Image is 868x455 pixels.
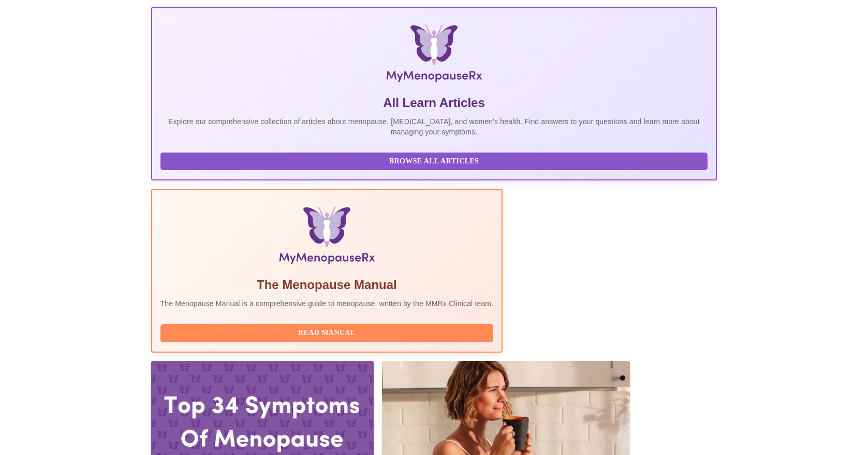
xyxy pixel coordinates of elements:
h5: All Learn Articles [160,95,708,111]
p: Explore our comprehensive collection of articles about menopause, [MEDICAL_DATA], and women's hea... [160,116,708,137]
span: Browse All Articles [171,155,698,168]
p: The Menopause Manual is a comprehensive guide to menopause, written by the MMRx Clinical team. [160,298,494,309]
button: Browse All Articles [160,153,708,171]
button: Read Manual [160,324,494,342]
a: Read Manual [160,328,496,337]
img: Menopause Manual [213,206,440,268]
a: Browse All Articles [160,156,711,165]
h5: The Menopause Manual [160,277,494,293]
img: MyMenopauseRx Logo [245,24,623,86]
span: Read Manual [171,327,483,340]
